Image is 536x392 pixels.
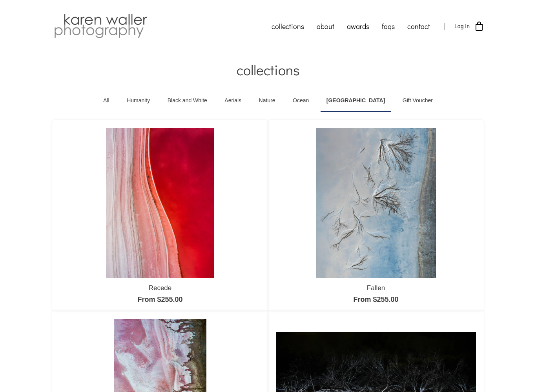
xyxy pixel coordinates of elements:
a: From $255.00 [353,296,398,303]
span: Log In [454,23,470,29]
img: Recede [106,128,214,278]
a: Black and White [162,90,213,112]
a: Fallen [367,284,385,292]
a: Aerials [219,90,247,112]
a: From $255.00 [137,296,182,303]
a: Recede [149,284,172,292]
span: collections [237,60,300,79]
a: Humanity [121,90,156,112]
a: contact [401,16,436,36]
a: collections [265,16,310,36]
a: faqs [376,16,401,36]
a: All [97,90,115,112]
a: awards [341,16,376,36]
a: [GEOGRAPHIC_DATA] [321,90,391,112]
a: Gift Voucher [397,90,439,112]
a: Nature [253,90,281,112]
a: about [310,16,341,36]
img: Karen Waller Photography [52,13,149,40]
a: Ocean [287,90,315,112]
img: Fallen [316,128,436,278]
